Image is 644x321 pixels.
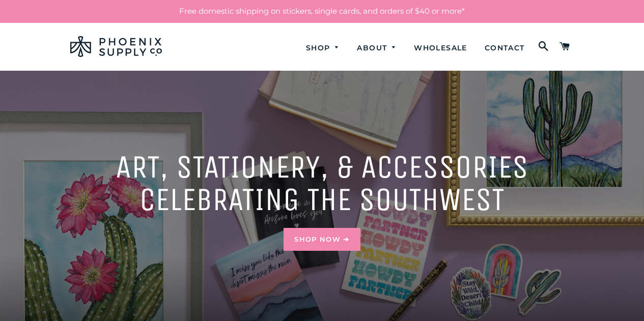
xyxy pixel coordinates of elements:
a: Wholesale [406,35,475,62]
a: Contact [477,35,533,62]
img: Phoenix Supply Co. [70,36,162,57]
a: About [349,35,404,62]
a: Shop Now ➔ [284,228,360,250]
h2: Art, Stationery, & accessories celebrating the southwest [70,151,574,216]
a: Shop [298,35,348,62]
